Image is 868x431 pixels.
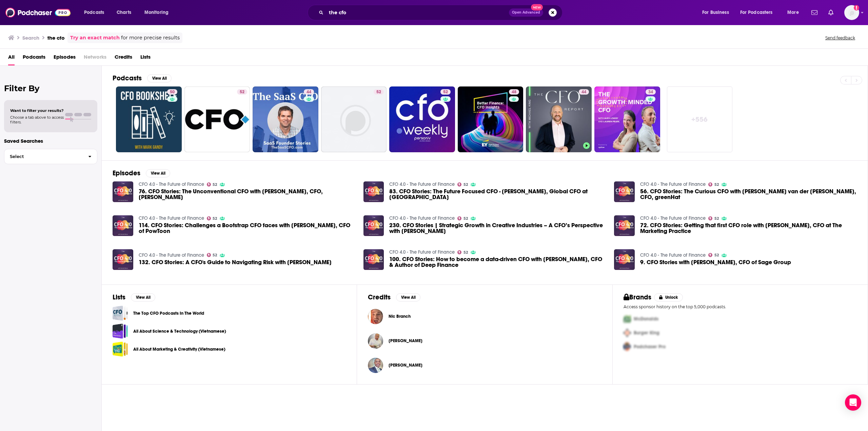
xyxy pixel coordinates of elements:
img: Third Pro Logo [621,340,634,354]
span: Monitoring [144,8,169,17]
h2: Episodes [113,169,140,177]
a: 44 [579,89,589,95]
a: All About Science & Technology (Vietnamese) [113,324,128,339]
a: CFO 4.0 - The Future of Finance [139,181,204,187]
a: 83. CFO Stories: The Future Focused CFO - James Owen, Global CFO at Kantar [363,181,384,202]
h3: the cfo [47,35,65,41]
a: All [8,52,15,65]
img: Bob Wheeler [368,333,383,349]
span: 83. CFO Stories: The Future Focused CFO - [PERSON_NAME], Global CFO at [GEOGRAPHIC_DATA] [389,189,606,200]
button: Open AdvancedNew [509,8,543,17]
button: View All [396,293,420,301]
button: open menu [697,7,737,18]
a: 56. CFO Stories: The Curious CFO with Paul van der Walt, CFO, greenHat [614,181,635,202]
span: For Podcasters [740,8,773,17]
h2: Filter By [4,83,97,93]
span: 76. CFO Stories: The Unconventional CFO with [PERSON_NAME], CFO, [PERSON_NAME] [139,189,355,200]
a: 48 [458,86,524,152]
span: Choose a tab above to access filters. [10,115,64,124]
span: The Top CFO Podcasts In The World [113,306,128,321]
a: Bob Wheeler [389,338,422,344]
span: For Business [702,8,729,17]
h2: Brands [624,293,652,301]
a: CreditsView All [368,293,420,301]
a: 52 [440,89,451,95]
a: 114. CFO Stories: Challenges a Bootstrap CFO faces with David Brandeis, CFO of PowToon [113,215,133,236]
a: 9. CFO Stories with Jonathan Howell, CFO of Sage Group [614,249,635,270]
a: Podcasts [23,52,45,65]
a: 34 [594,86,660,152]
a: 52 [184,86,250,152]
button: Nic BranchNic Branch [368,306,601,327]
a: 83. CFO Stories: The Future Focused CFO - James Owen, Global CFO at Kantar [389,189,606,200]
span: Podchaser Pro [634,344,666,350]
a: 52 [237,89,247,95]
button: View All [147,74,172,82]
p: Access sponsor history on the top 5,000 podcasts. [624,304,857,309]
h3: Search [22,35,39,41]
span: All About Marketing & Creativity (Vietnamese) [113,341,128,357]
span: McDonalds [634,316,658,322]
a: 52 [207,253,217,257]
span: Podcasts [84,8,104,17]
a: CFO 4.0 - The Future of Finance [640,252,706,258]
svg: Add a profile image [854,5,859,11]
span: 52 [714,254,719,257]
span: 44 [307,89,311,96]
a: 52 [389,86,455,152]
button: Unlock [654,293,683,301]
a: Show notifications dropdown [809,7,820,18]
a: 114. CFO Stories: Challenges a Bootstrap CFO faces with David Brandeis, CFO of PowToon [139,222,355,234]
span: 52 [714,183,719,186]
span: 44 [581,89,586,96]
a: 100. CFO Stories: How to become a data-driven CFO with Glenn Hopper, CFO & Author of Deep Finance [389,256,606,268]
a: 100. CFO Stories: How to become a data-driven CFO with Glenn Hopper, CFO & Author of Deep Finance [363,249,384,270]
a: +556 [667,86,733,152]
span: 52 [463,183,468,186]
a: CFO 4.0 - The Future of Finance [640,181,706,187]
button: open menu [79,7,113,18]
a: CFO 4.0 - The Future of Finance [389,181,455,187]
span: 230. CFO Stories | Strategic Growth in Creative Industries – A CFO’s Perspective with [PERSON_NAME] [389,222,606,234]
a: 48 [509,89,519,95]
button: open menu [736,7,783,18]
img: Perry Jeffries [368,358,383,373]
span: for more precise results [121,34,180,42]
a: 52 [457,216,468,220]
span: Select [4,154,83,159]
img: 132. CFO Stories: A CFO's Guide to Navigating Risk with Isaac Strulowitz [113,249,133,270]
span: [PERSON_NAME] [389,363,422,368]
a: Lists [140,52,151,65]
a: 52 [708,182,719,187]
a: CFO 4.0 - The Future of Finance [139,215,204,221]
a: 44 [253,86,318,152]
button: Bob WheelerBob Wheeler [368,330,601,352]
button: Select [4,149,97,164]
a: 52 [708,253,719,257]
a: Episodes [54,52,76,65]
a: 34 [646,89,656,95]
span: Networks [84,52,106,65]
a: 72. CFO Stories: Getting that first CFO role with Billy Scanlan, CFO at The Marketing Practice [614,215,635,236]
h2: Lists [113,293,125,301]
input: Search podcasts, credits, & more... [326,7,509,18]
a: 52 [321,86,387,152]
button: View All [146,169,170,177]
span: 56. CFO Stories: The Curious CFO with [PERSON_NAME] van der [PERSON_NAME], CFO, greenHat [640,189,857,200]
a: Nic Branch [389,314,411,319]
a: Try an exact match [70,34,120,42]
a: 44 [304,89,314,95]
span: More [787,8,799,17]
button: Show profile menu [844,5,859,20]
a: CFO 4.0 - The Future of Finance [389,249,455,255]
img: 230. CFO Stories | Strategic Growth in Creative Industries – A CFO’s Perspective with Karla Smith [363,215,384,236]
a: 52 [457,182,468,187]
a: Charts [112,7,135,18]
img: 76. CFO Stories: The Unconventional CFO with Jeremy Foster, CFO, Talroo [113,181,133,202]
a: CFO 4.0 - The Future of Finance [389,215,455,221]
